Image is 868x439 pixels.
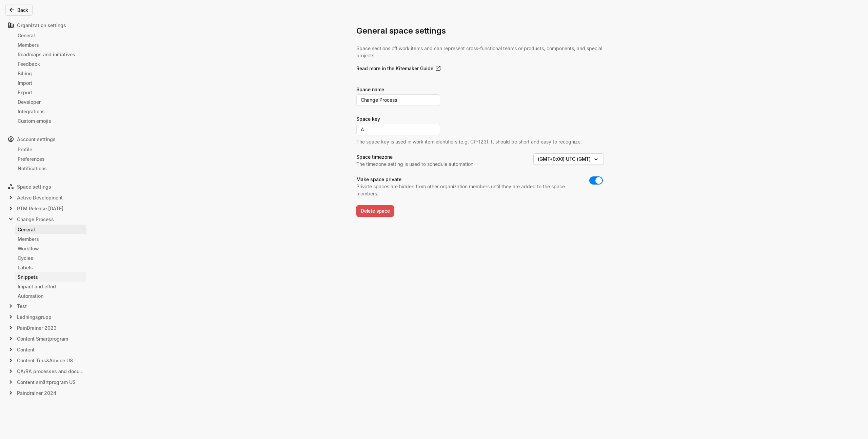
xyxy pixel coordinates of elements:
[356,205,394,217] button: Delete space
[356,138,582,145] div: The space key is used in work item identifiers (e.g. CP-123). It should be short and easy to reco...
[15,282,86,291] a: Impact and effort
[15,40,86,50] a: Members
[18,283,84,290] div: Impact and effort
[15,291,86,301] a: Automation
[18,60,84,68] div: Feedback
[15,31,86,40] a: General
[18,79,84,87] div: Import
[17,389,56,397] span: Paindrainer 2024
[356,45,604,59] p: Space sections off work items and can represent cross-functional teams or products, components, a...
[5,181,86,192] div: Space settings
[18,70,84,77] div: Billing
[15,145,86,154] a: Profile
[533,153,604,165] button: (GMT+0:00) UTC (GMT)
[18,98,84,106] div: Developer
[15,59,86,69] a: Feedback
[18,235,84,243] div: Members
[15,225,86,234] a: General
[17,368,84,375] span: QA/RA processes and documents
[17,303,27,310] span: Test
[15,244,86,253] a: Workflow
[17,346,35,353] span: Content
[15,88,86,97] a: Export
[18,254,84,262] div: Cycles
[17,324,57,331] span: PainDrainer 2023
[18,108,84,115] div: Integrations
[18,165,84,172] div: Notifications
[356,176,401,183] div: Make space private
[355,64,443,72] a: Read more in the Kitemaker Guide
[356,160,473,168] div: The timezone setting is used to schedule automation
[15,69,86,78] a: Billing
[5,134,86,145] div: Account settings
[18,89,84,96] div: Export
[15,97,86,107] a: Developer
[18,41,84,49] div: Members
[18,51,84,58] div: Roadmaps and initiatives
[356,115,380,122] div: Space key
[15,272,86,282] a: Snippets
[5,4,33,16] button: Back
[17,357,73,364] span: Content Tips&Advice US
[15,263,86,272] a: Labels
[17,379,76,386] span: Content smärtprogram US
[15,253,86,263] a: Cycles
[356,183,583,197] div: Private spaces are hidden from other organization members until they are added to the space members.
[18,226,84,233] div: General
[17,335,68,342] span: Content Smärtprogram
[15,234,86,244] a: Members
[356,153,393,160] div: Space timezone
[18,117,84,125] div: Custom emojis
[538,155,591,163] div: (GMT+0:00) UTC (GMT)
[15,116,86,126] a: Custom emojis
[356,86,384,93] div: Space name
[15,78,86,88] a: Import
[17,216,54,223] span: Change Process
[15,164,86,173] a: Notifications
[18,292,84,300] div: Automation
[5,20,86,31] div: Organization settings
[15,50,86,59] a: Roadmaps and initiatives
[18,264,84,271] div: Labels
[18,146,84,153] div: Profile
[18,32,84,39] div: General
[356,25,604,45] div: General space settings
[17,194,63,201] span: Active Development
[15,107,86,116] a: Integrations
[15,154,86,164] a: Preferences
[18,273,84,281] div: Snippets
[17,313,52,321] span: Ledningsgrupp
[17,205,63,212] span: RTM Release [DATE]
[18,245,84,252] div: Workflow
[18,155,84,163] div: Preferences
